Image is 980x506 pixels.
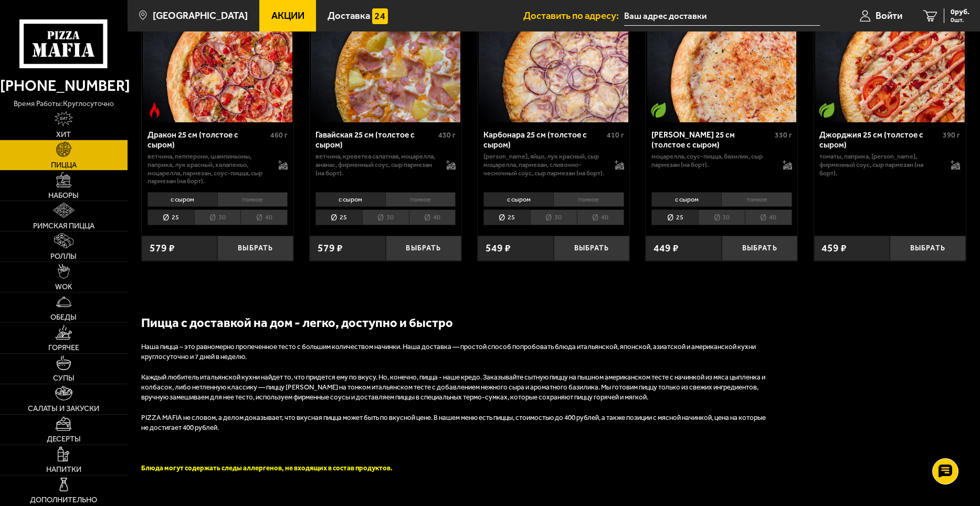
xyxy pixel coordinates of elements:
[486,243,511,253] span: 549 ₽
[56,131,71,138] span: Хит
[153,11,248,21] span: [GEOGRAPHIC_DATA]
[48,192,79,199] span: Наборы
[240,209,288,226] li: 40
[821,243,847,253] span: 459 ₽
[194,209,241,226] li: 30
[147,130,268,150] div: Дракон 25 см (толстое с сыром)
[55,283,72,290] span: WOK
[722,236,798,261] button: Выбрать
[624,6,820,26] input: Ваш адрес доставки
[50,252,77,260] span: Роллы
[698,209,745,226] li: 30
[651,130,772,150] div: [PERSON_NAME] 25 см (толстое с сыром)
[362,209,409,226] li: 30
[876,11,902,21] span: Войти
[721,192,792,207] li: тонкое
[315,152,436,177] p: ветчина, креветка салатная, моцарелла, ананас, фирменный соус, сыр пармезан (на борт).
[819,152,940,177] p: томаты, паприка, [PERSON_NAME], фирменный соус, сыр пармезан (на борт).
[553,192,624,207] li: тонкое
[577,209,624,226] li: 40
[28,405,99,412] span: Салаты и закуски
[409,209,456,226] li: 40
[150,243,175,253] span: 579 ₽
[51,161,77,168] span: Пицца
[385,192,456,207] li: тонкое
[30,496,97,503] span: Дополнительно
[775,131,792,140] span: 330 г
[147,152,268,185] p: ветчина, пепперони, шампиньоны, паприка, лук красный, халапеньо, моцарелла, пармезан, соус-пицца,...
[819,130,940,150] div: Джорджия 25 см (толстое с сыром)
[438,131,456,140] span: 430 г
[315,209,362,226] li: 25
[483,209,530,226] li: 25
[217,236,293,261] button: Выбрать
[651,152,772,168] p: моцарелла, соус-пицца, базилик, сыр пармезан (на борт).
[141,373,771,403] p: Каждый любитель итальянской кухни найдет то, что придется ему по вкусу. Но, конечно, пицца - наше...
[483,130,604,150] div: Карбонара 25 см (толстое с сыром)
[554,236,630,261] button: Выбрать
[141,464,393,472] font: Блюда могут содержать следы аллергенов, не входящих в состав продуктов.
[46,466,81,473] span: Напитки
[217,192,288,207] li: тонкое
[890,236,966,261] button: Выбрать
[651,209,698,226] li: 25
[141,413,771,433] p: PIZZA MAFIA не словом, а делом доказывает, что вкусная пицца может быть по вкусной цене. В нашем ...
[530,209,577,226] li: 30
[270,131,288,140] span: 460 г
[386,236,462,261] button: Выбрать
[47,435,81,442] span: Десерты
[745,209,792,226] li: 40
[651,192,721,207] li: с сыром
[147,192,217,207] li: с сыром
[943,131,960,140] span: 390 г
[951,8,970,16] span: 0 руб.
[328,11,370,21] span: Доставка
[147,209,194,226] li: 25
[483,192,553,207] li: с сыром
[315,130,436,150] div: Гавайская 25 см (толстое с сыром)
[654,243,679,253] span: 449 ₽
[483,152,604,177] p: [PERSON_NAME], яйцо, лук красный, сыр Моцарелла, пармезан, сливочно-чесночный соус, сыр пармезан ...
[141,342,771,362] p: Наша пицца – это равномерно пропеченное тесто с большим количеством начинки. Наша доставка — прос...
[607,131,624,140] span: 410 г
[951,17,970,23] span: 0 шт.
[523,11,624,21] span: Доставить по адресу:
[50,313,77,321] span: Обеды
[141,314,771,332] h2: Пицца с доставкой на дом - легко, доступно и быстро
[53,374,75,382] span: Супы
[147,102,162,118] img: Острое блюдо
[315,192,385,207] li: с сыром
[48,344,79,351] span: Горячее
[819,102,834,118] img: Вегетарианское блюдо
[651,102,666,118] img: Вегетарианское блюдо
[318,243,343,253] span: 579 ₽
[33,222,94,229] span: Римская пицца
[372,8,387,24] img: 15daf4d41897b9f0e9f617042186c801.svg
[271,11,304,21] span: Акции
